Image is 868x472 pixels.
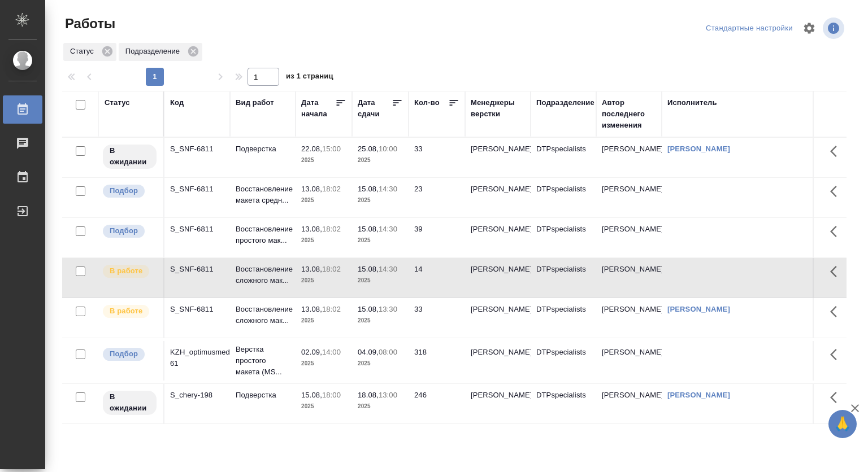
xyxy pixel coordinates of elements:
[322,391,341,399] p: 18:00
[833,412,852,436] span: 🙏
[823,341,850,368] button: Здесь прячутся важные кнопки
[358,275,403,286] p: 2025
[531,298,596,338] td: DTPspecialists
[823,138,850,165] button: Здесь прячутся важные кнопки
[596,341,662,381] td: [PERSON_NAME]
[667,97,717,108] div: Исполнитель
[170,143,224,155] div: S_SNF-6811
[823,384,850,411] button: Здесь прячутся важные кнопки
[110,185,138,196] p: Подбор
[62,15,115,33] span: Работы
[471,390,525,401] p: [PERSON_NAME]
[102,390,158,416] div: Исполнитель назначен, приступать к работе пока рано
[531,138,596,177] td: DTPspecialists
[105,97,130,108] div: Статус
[667,391,730,399] a: [PERSON_NAME]
[358,97,392,120] div: Дата сдачи
[236,344,290,378] p: Верстка простого макета (MS...
[236,390,290,401] p: Подверстка
[602,97,656,131] div: Автор последнего изменения
[596,298,662,338] td: [PERSON_NAME]
[667,305,730,313] a: [PERSON_NAME]
[110,225,138,237] p: Подбор
[119,43,202,61] div: Подразделение
[301,275,346,286] p: 2025
[358,391,379,399] p: 18.08,
[358,265,379,273] p: 15.08,
[102,183,158,199] div: Можно подбирать исполнителей
[379,225,397,233] p: 14:30
[301,315,346,326] p: 2025
[236,304,290,326] p: Восстановление сложного мак...
[471,97,525,120] div: Менеджеры верстки
[471,304,525,315] p: [PERSON_NAME]
[102,264,158,279] div: Исполнитель выполняет работу
[322,348,341,356] p: 14:00
[471,347,525,358] p: [PERSON_NAME]
[110,145,150,168] p: В ожидании
[301,145,322,153] p: 22.08,
[379,391,397,399] p: 13:00
[379,265,397,273] p: 14:30
[102,347,158,362] div: Можно подбирать исполнителей
[823,258,850,285] button: Здесь прячутся важные кнопки
[471,224,525,235] p: [PERSON_NAME]
[102,224,158,239] div: Можно подбирать исполнителей
[358,195,403,206] p: 2025
[170,97,184,108] div: Код
[236,143,290,155] p: Подверстка
[409,218,465,257] td: 39
[667,145,730,153] a: [PERSON_NAME]
[596,384,662,423] td: [PERSON_NAME]
[358,315,403,326] p: 2025
[596,258,662,298] td: [PERSON_NAME]
[110,391,150,414] p: В ожидании
[531,341,596,381] td: DTPspecialists
[379,305,397,313] p: 13:30
[358,348,379,356] p: 04.09,
[823,178,850,205] button: Здесь прячутся важные кнопки
[301,225,322,233] p: 13.08,
[358,305,379,313] p: 15.08,
[409,298,465,338] td: 33
[358,185,379,193] p: 15.08,
[301,155,346,166] p: 2025
[322,305,341,313] p: 18:02
[823,18,847,39] span: Посмотреть информацию
[110,265,142,277] p: В работе
[379,348,397,356] p: 08:00
[596,138,662,177] td: [PERSON_NAME]
[322,185,341,193] p: 18:02
[531,178,596,217] td: DTPspecialists
[358,401,403,412] p: 2025
[301,97,335,120] div: Дата начала
[125,46,184,57] p: Подразделение
[110,305,142,317] p: В работе
[358,235,403,246] p: 2025
[63,43,116,61] div: Статус
[379,145,397,153] p: 10:00
[236,97,274,108] div: Вид работ
[170,224,224,235] div: S_SNF-6811
[236,224,290,246] p: Восстановление простого мак...
[531,258,596,298] td: DTPspecialists
[703,20,796,37] div: split button
[102,304,158,319] div: Исполнитель выполняет работу
[301,358,346,369] p: 2025
[471,264,525,275] p: [PERSON_NAME]
[796,15,823,42] span: Настроить таблицу
[170,347,224,369] div: KZH_optimusmedica-61
[286,69,333,86] span: из 1 страниц
[301,265,322,273] p: 13.08,
[358,145,379,153] p: 25.08,
[301,401,346,412] p: 2025
[322,265,341,273] p: 18:02
[236,264,290,286] p: Восстановление сложного мак...
[358,155,403,166] p: 2025
[301,348,322,356] p: 02.09,
[823,298,850,325] button: Здесь прячутся важные кнопки
[536,97,594,108] div: Подразделение
[596,178,662,217] td: [PERSON_NAME]
[379,185,397,193] p: 14:30
[170,390,224,401] div: S_chery-198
